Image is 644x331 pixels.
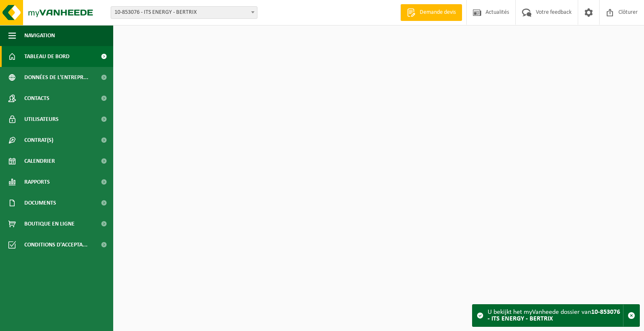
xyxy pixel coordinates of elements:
[24,151,55,172] span: Calendrier
[24,234,88,255] span: Conditions d'accepta...
[24,67,88,88] span: Données de l'entrepr...
[111,7,257,18] span: 10-853076 - ITS ENERGY - BERTRIX
[24,172,50,192] span: Rapports
[418,8,458,17] span: Demande devis
[24,130,53,151] span: Contrat(s)
[24,88,49,109] span: Contacts
[400,4,462,21] a: Demande devis
[111,6,257,19] span: 10-853076 - ITS ENERGY - BERTRIX
[24,109,59,130] span: Utilisateurs
[24,25,55,46] span: Navigation
[488,305,623,326] div: U bekijkt het myVanheede dossier van
[24,46,70,67] span: Tableau de bord
[488,309,620,322] strong: 10-853076 - ITS ENERGY - BERTRIX
[24,213,75,234] span: Boutique en ligne
[24,192,56,213] span: Documents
